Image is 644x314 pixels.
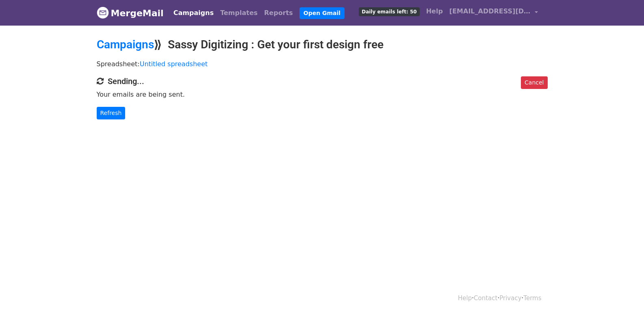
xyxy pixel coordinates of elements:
[446,3,541,22] a: [EMAIL_ADDRESS][DOMAIN_NAME]
[170,5,217,21] a: Campaigns
[97,4,164,22] a: MergeMail
[97,38,548,52] h2: ⟫ Sassy Digitizing : Get your first design free
[140,60,208,68] a: Untitled spreadsheet
[423,3,446,19] a: Help
[523,295,541,302] a: Terms
[359,7,419,16] span: Daily emails left: 50
[356,3,423,19] a: Daily emails left: 50
[97,90,548,99] p: Your emails are being sent.
[97,107,126,119] a: Refresh
[521,76,547,89] a: Cancel
[458,295,472,302] a: Help
[499,295,521,302] a: Privacy
[474,295,497,302] a: Contact
[97,76,548,86] h4: Sending...
[217,5,261,21] a: Templates
[97,6,109,19] img: MergeMail logo
[97,38,154,51] a: Campaigns
[97,60,548,68] p: Spreadsheet:
[261,5,296,21] a: Reports
[449,6,531,16] span: [EMAIL_ADDRESS][DOMAIN_NAME]
[299,7,345,19] a: Open Gmail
